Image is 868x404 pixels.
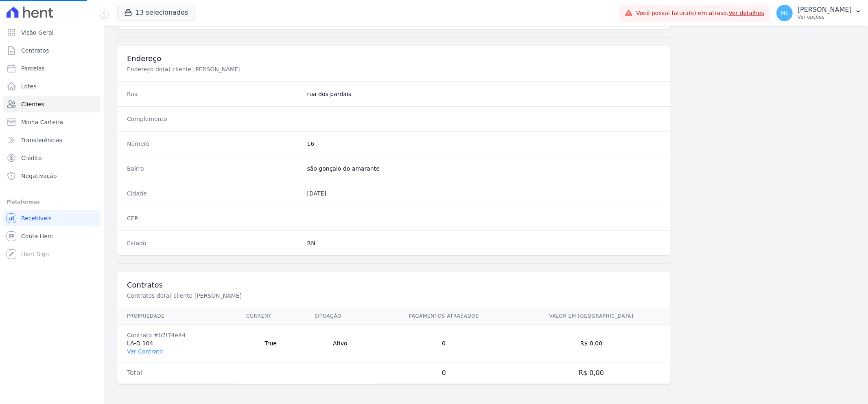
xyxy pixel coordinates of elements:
[21,136,62,144] span: Transferências
[127,214,301,222] dt: CEP
[770,2,868,24] button: ML [PERSON_NAME] Ver opções
[117,362,236,384] td: Total
[305,325,376,362] td: Ativo
[127,292,400,300] p: Contratos do(a) cliente [PERSON_NAME]
[3,210,101,226] a: Recebíveis
[729,10,765,16] a: Ver detalhes
[127,54,661,64] h3: Endereço
[127,280,661,290] h3: Contratos
[127,115,301,123] dt: Complemento
[636,9,764,18] span: Você possui fatura(s) em atraso.
[376,325,512,362] td: 0
[21,154,42,162] span: Crédito
[127,90,301,98] dt: Rua
[21,232,53,240] span: Conta Hent
[117,308,236,325] th: Propriedade
[236,325,305,362] td: True
[798,14,852,20] p: Ver opções
[21,46,49,55] span: Contratos
[7,197,97,207] div: Plataformas
[512,325,671,362] td: R$ 0,00
[21,29,54,37] span: Visão Geral
[3,168,101,184] a: Negativação
[127,348,163,355] a: Ver Contrato
[3,24,101,41] a: Visão Geral
[127,239,301,247] dt: Estado
[307,90,661,98] dd: rua dos pardais
[127,140,301,148] dt: Número
[781,10,789,16] span: ML
[3,60,101,77] a: Parcelas
[21,172,57,180] span: Negativação
[376,308,512,325] th: Pagamentos Atrasados
[117,325,236,362] td: LA-D 104
[376,362,512,384] td: 0
[3,228,101,244] a: Conta Hent
[512,308,671,325] th: Valor em [GEOGRAPHIC_DATA]
[117,5,195,20] button: 13 selecionados
[3,132,101,148] a: Transferências
[21,214,52,222] span: Recebíveis
[307,189,661,198] dd: [DATE]
[21,118,63,126] span: Minha Carteira
[307,239,661,247] dd: RN
[3,42,101,59] a: Contratos
[21,82,37,90] span: Lotes
[127,65,400,73] p: Endereço do(a) cliente [PERSON_NAME]
[127,331,227,339] div: Contrato #b7f74e44
[307,165,661,173] dd: são gonçalo do amarante
[3,96,101,112] a: Clientes
[127,189,301,198] dt: Cidade
[305,308,376,325] th: Situação
[21,100,44,108] span: Clientes
[21,64,45,72] span: Parcelas
[512,362,671,384] td: R$ 0,00
[127,165,301,173] dt: Bairro
[307,140,661,148] dd: 16
[3,150,101,166] a: Crédito
[3,114,101,130] a: Minha Carteira
[3,78,101,94] a: Lotes
[798,6,852,14] p: [PERSON_NAME]
[236,308,305,325] th: Current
